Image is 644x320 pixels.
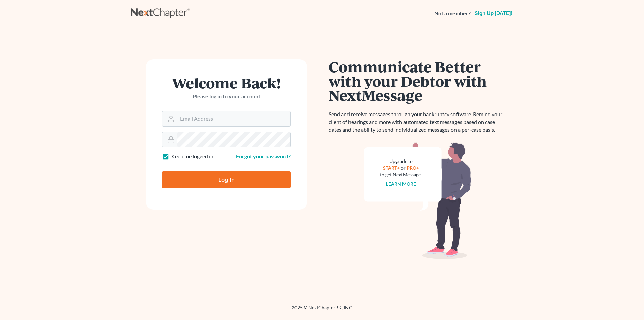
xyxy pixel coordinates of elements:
[383,165,400,171] a: START+
[364,142,471,259] img: nextmessage_bg-59042aed3d76b12b5cd301f8e5b87938c9018125f34e5fa2b7a6b67550977c72.svg
[329,59,506,102] h1: Communicate Better with your Debtor with NextMessage
[386,181,416,187] a: Learn more
[162,93,291,100] p: Please log in to your account
[162,76,291,90] h1: Welcome Back!
[407,165,419,171] a: PRO+
[434,10,471,17] strong: Not a member?
[329,110,506,134] p: Send and receive messages through your bankruptcy software. Remind your client of hearings and mo...
[171,153,213,161] label: Keep me logged in
[162,171,291,188] input: Log In
[236,153,291,159] a: Forgot your password?
[177,111,290,126] input: Email Address
[380,171,422,178] div: to get NextMessage.
[380,158,422,165] div: Upgrade to
[401,165,406,171] span: or
[131,304,513,316] div: 2025 © NextChapterBK, INC
[473,11,513,16] a: Sign up [DATE]!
